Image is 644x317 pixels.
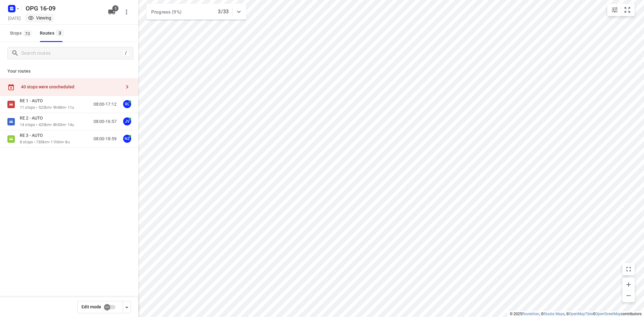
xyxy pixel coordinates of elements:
[20,105,74,111] p: 11 stops • 522km • 9h48m • 11u
[23,30,32,36] span: 73
[522,312,539,316] a: Routetitan
[20,98,47,104] p: RE 1 - AUTO
[40,29,65,37] div: Routes
[607,4,635,16] div: small contained button group
[621,4,634,16] button: Fit zoom
[93,136,117,142] p: 08:00-18:59
[596,312,621,316] a: OpenStreetMap
[146,4,246,20] div: Progress (9%)3/33
[21,84,121,89] div: 40 stops were unscheduled
[544,312,565,316] a: Stadia Maps
[56,30,64,36] span: 3
[609,4,621,16] button: Map settings
[123,50,129,57] div: /
[20,139,70,145] p: 8 stops • 785km • 11h0m • 8u
[123,303,131,311] div: Driver app settings
[569,312,593,316] a: OpenMapTiles
[10,29,34,37] span: Stops
[106,6,118,18] button: 3
[120,6,133,18] button: More
[20,122,74,128] p: 14 stops • 423km • 8h53m • 14u
[20,115,47,121] p: RE 2 - AUTO
[21,49,123,58] input: Search routes
[20,133,47,138] p: RE 3 - AUTO
[7,68,131,74] p: Your routes
[510,312,642,316] li: © 2025 , © , © © contributors
[151,9,181,15] span: Progress (9%)
[93,118,117,125] p: 08:00-16:57
[28,15,51,21] div: You are currently in view mode. To make any changes, go to edit project.
[93,101,117,108] p: 08:00-17:12
[81,304,101,309] span: Edit mode
[112,5,118,11] span: 3
[218,8,229,15] p: 3/33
